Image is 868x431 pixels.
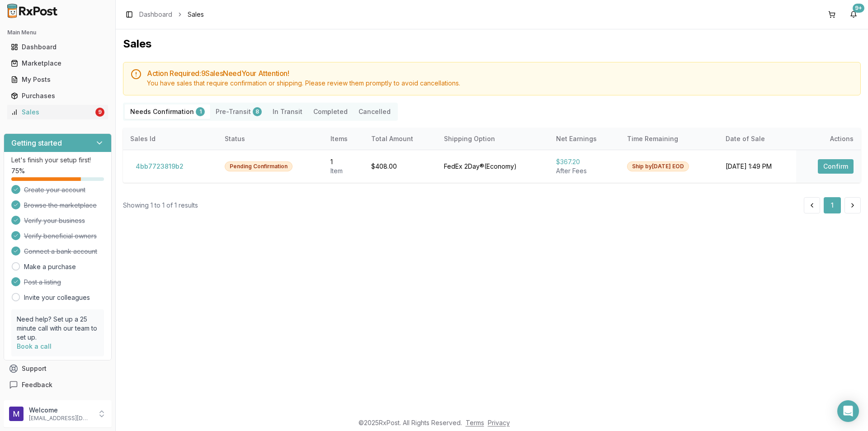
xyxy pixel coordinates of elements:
[24,185,85,194] span: Create your account
[11,166,25,175] span: 75 %
[4,360,112,377] button: Support
[267,104,308,119] button: In Transit
[188,10,204,19] span: Sales
[11,59,104,68] div: Marketplace
[7,55,108,71] a: Marketplace
[11,137,62,148] h3: Getting started
[556,166,613,175] div: After Fees
[24,216,85,225] span: Verify your business
[29,406,92,415] p: Welcome
[7,39,108,55] a: Dashboard
[323,128,364,150] th: Items
[210,104,267,119] button: Pre-Transit
[364,128,437,150] th: Total Amount
[4,72,112,87] button: My Posts
[139,10,204,19] nav: breadcrumb
[11,75,104,84] div: My Posts
[556,157,613,166] div: $367.20
[217,128,323,150] th: Status
[24,232,97,241] span: Verify beneficial owners
[11,156,104,165] p: Let's finish your setup first!
[308,104,353,119] button: Completed
[123,128,217,150] th: Sales Id
[123,201,198,210] div: Showing 1 to 1 of 1 results
[24,247,97,256] span: Connect a bank account
[488,419,510,426] a: Privacy
[17,342,52,350] a: Book a call
[4,40,112,54] button: Dashboard
[125,104,210,119] button: Needs Confirmation
[620,128,718,150] th: Time Remaining
[4,105,112,119] button: Sales9
[837,400,859,422] div: Open Intercom Messenger
[196,107,205,116] div: 1
[11,43,104,52] div: Dashboard
[123,37,861,51] h1: Sales
[718,128,796,150] th: Date of Sale
[4,56,112,71] button: Marketplace
[29,415,92,422] p: [EMAIL_ADDRESS][DOMAIN_NAME]
[466,419,484,426] a: Terms
[24,201,97,210] span: Browse the marketplace
[7,104,108,120] a: Sales9
[225,161,292,171] div: Pending Confirmation
[371,162,429,171] div: $408.00
[7,88,108,104] a: Purchases
[796,128,861,150] th: Actions
[7,29,108,36] h2: Main Menu
[22,380,52,389] span: Feedback
[4,89,112,103] button: Purchases
[846,7,861,22] button: 9+
[147,79,853,88] div: You have sales that require confirmation or shipping. Please review them promptly to avoid cancel...
[853,4,864,13] div: 9+
[253,107,262,116] div: 8
[11,108,94,117] div: Sales
[147,70,853,77] h5: Action Required: 9 Sale s Need Your Attention!
[4,4,61,18] img: RxPost Logo
[627,161,689,171] div: Ship by [DATE] EOD
[437,128,549,150] th: Shipping Option
[353,104,396,119] button: Cancelled
[95,108,104,117] div: 9
[4,377,112,393] button: Feedback
[139,10,172,19] a: Dashboard
[824,197,841,213] button: 1
[130,159,189,174] button: 4bb7723819b2
[444,162,542,171] div: FedEx 2Day® ( Economy )
[726,162,789,171] div: [DATE] 1:49 PM
[549,128,620,150] th: Net Earnings
[7,71,108,88] a: My Posts
[24,293,90,302] a: Invite your colleagues
[330,157,357,166] div: 1
[9,407,24,421] img: User avatar
[17,315,99,342] p: Need help? Set up a 25 minute call with our team to set up.
[24,278,61,287] span: Post a listing
[11,91,104,100] div: Purchases
[330,166,357,175] div: Item
[818,159,854,174] button: Confirm
[24,262,76,271] a: Make a purchase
